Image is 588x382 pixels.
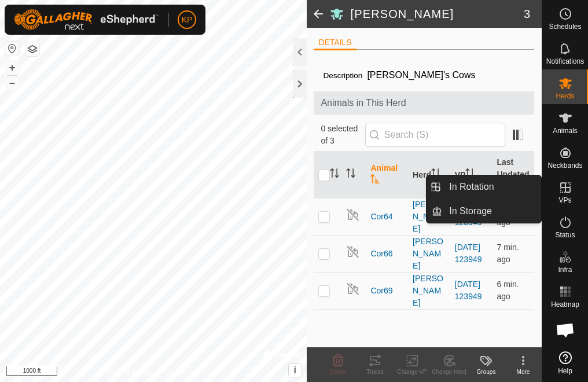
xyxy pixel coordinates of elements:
img: returning off [346,208,360,222]
span: Schedules [549,23,581,30]
a: Help [542,347,588,379]
div: Change Herd [431,368,468,376]
p-sorticon: Activate to sort [370,176,380,185]
span: Cor66 [370,248,392,260]
img: returning off [346,282,360,296]
div: [PERSON_NAME] [413,273,446,309]
span: Heatmap [551,301,579,308]
div: [PERSON_NAME] [413,236,446,272]
span: Sep 1, 2025, 8:33 AM [497,280,519,301]
th: VP [450,152,493,199]
span: Animals in This Herd [321,96,527,110]
p-sorticon: Activate to sort [465,170,475,179]
span: 0 selected of 3 [321,123,365,147]
span: Cor69 [370,285,392,297]
span: Infra [558,266,572,273]
th: Last Updated [492,152,534,199]
span: Herds [556,93,574,100]
span: Notifications [546,58,584,65]
button: Reset Map [5,42,19,56]
li: In Storage [427,200,541,223]
img: returning off [346,245,360,259]
li: DETAILS [314,36,356,50]
a: In Rotation [442,175,541,199]
div: Groups [468,368,505,376]
span: Animals [553,127,578,134]
span: Cor64 [370,211,392,223]
a: [DATE] 123949 [455,280,482,301]
a: In Storage [442,200,541,223]
span: Status [555,232,575,238]
span: In Storage [449,204,492,218]
span: 3 [524,5,530,23]
label: Description [323,71,362,80]
a: [DATE] 123949 [455,243,482,264]
a: Open chat [548,313,583,347]
div: [PERSON_NAME] [413,199,446,235]
p-sorticon: Activate to sort [431,170,440,179]
input: Search (S) [365,123,505,147]
p-sorticon: Activate to sort [330,170,339,179]
img: Gallagher Logo [14,9,159,30]
button: Map Layers [25,42,39,56]
th: Herd [408,152,450,199]
span: Help [558,368,572,374]
div: Change VP [394,368,431,376]
a: Privacy Policy [108,367,151,377]
th: Animal [366,152,408,199]
div: Tracks [357,368,394,376]
li: In Rotation [427,175,541,199]
span: KP [182,14,193,26]
span: i [293,365,296,375]
p-sorticon: Activate to sort [346,170,355,179]
span: Sep 1, 2025, 8:32 AM [497,243,519,264]
span: VPs [558,197,571,204]
a: Contact Us [164,367,199,377]
button: – [5,76,19,90]
button: + [5,61,19,75]
button: i [289,364,302,377]
span: Neckbands [547,162,582,169]
span: Delete [330,369,347,375]
span: In Rotation [449,180,494,194]
h2: [PERSON_NAME] [351,7,524,21]
span: [PERSON_NAME]'s Cows [362,65,480,85]
div: More [505,368,542,376]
